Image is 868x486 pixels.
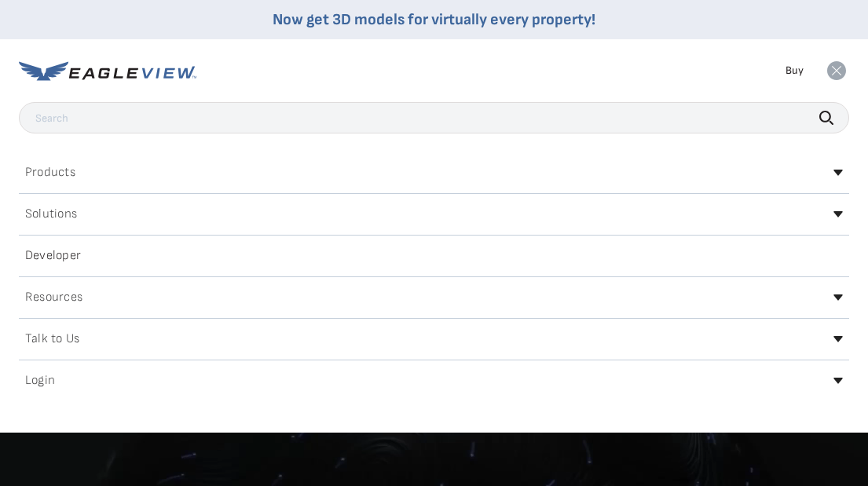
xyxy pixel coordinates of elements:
h2: Products [25,166,75,179]
a: Now get 3D models for virtually every property! [273,10,595,29]
h2: Talk to Us [25,333,79,345]
h2: Solutions [25,208,77,221]
a: Developer [19,243,849,269]
h2: Developer [25,250,81,262]
h2: Resources [25,291,82,304]
h2: Login [25,375,55,387]
a: Buy [786,64,804,78]
input: Search [19,102,849,133]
